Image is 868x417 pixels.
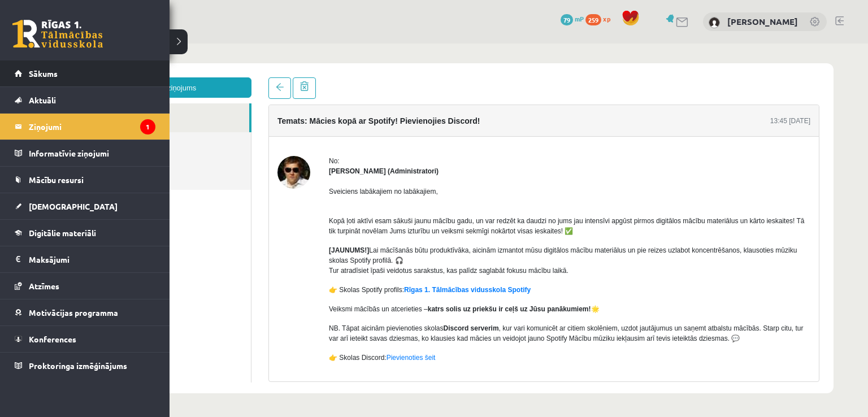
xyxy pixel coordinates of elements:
a: Ienākošie [34,60,204,89]
a: Maksājumi [15,246,155,272]
a: Atzīmes [15,273,155,299]
strong: [JAUNUMS!] [284,203,324,211]
a: Sākums [15,60,155,86]
p: NB. Tāpat aicinām pievienoties skolas , kur vari komunicēt ar citiem skolēniem, uzdot jautājumus ... [284,280,765,300]
legend: Informatīvie ziņojumi [29,140,155,166]
span: Aktuāli [29,95,56,105]
span: Proktoringa izmēģinājums [29,360,127,371]
a: Dzēstie [34,118,206,146]
legend: Maksājumi [29,246,155,272]
span: [DEMOGRAPHIC_DATA] [29,201,118,211]
a: [DEMOGRAPHIC_DATA] [15,193,155,219]
img: Artūrs Reinis Valters [709,17,720,28]
strong: katrs solis uz priekšu ir ceļš uz Jūsu panākumiem! [383,262,546,270]
span: xp [603,14,610,23]
span: Konferences [29,334,76,344]
a: [PERSON_NAME] [727,16,798,27]
p: Lai mācīšanās būtu produktīvāka, aicinām izmantot mūsu digitālos mācību materiālus un pie reizes ... [284,202,765,232]
p: Sveiciens labākajiem no labākajiem, [284,143,765,153]
img: Ivo Čapiņš [232,112,265,145]
p: Kopā ļoti aktīvi esam sākuši jaunu mācību gadu, un var redzēt ka daudzi no jums jau intensīvi apg... [284,162,765,193]
a: Aktuāli [15,87,155,113]
span: Sākums [29,68,58,79]
span: Atzīmes [29,281,59,291]
div: No: [284,112,765,123]
a: Pievienoties šeit [341,310,390,318]
a: 79 mP [561,14,584,23]
a: Motivācijas programma [15,299,155,325]
a: Digitālie materiāli [15,220,155,246]
span: 79 [561,14,573,25]
a: Ziņojumi1 [15,114,155,140]
a: 259 xp [585,14,616,23]
strong: [PERSON_NAME] (Administratori) [284,124,393,132]
a: Jauns ziņojums [34,34,206,54]
a: Konferences [15,326,155,352]
h4: Temats: Mācies kopā ar Spotify! Pievienojies Discord! [232,73,435,82]
a: Proktoringa izmēģinājums [15,353,155,379]
span: Motivācijas programma [29,307,118,318]
span: mP [575,14,584,23]
p: 👉 Skolas Discord: [284,309,765,319]
p: 👉 Skolas Spotify profils: [284,241,765,251]
span: Mācību resursi [29,175,84,185]
i: 1 [140,119,155,134]
a: Nosūtītie [34,89,206,118]
div: 13:45 [DATE] [725,72,765,82]
p: Veiksmi mācībās un atcerieties – 🌟 [284,260,765,271]
strong: Discord serverim [398,281,454,289]
a: Rīgas 1. Tālmācības vidusskola [12,20,103,48]
a: Rīgas 1. Tālmācības vidusskola Spotify [359,242,485,250]
a: Mācību resursi [15,167,155,193]
a: Informatīvie ziņojumi [15,140,155,166]
span: 259 [585,14,601,25]
legend: Ziņojumi [29,114,155,140]
span: Digitālie materiāli [29,228,96,238]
